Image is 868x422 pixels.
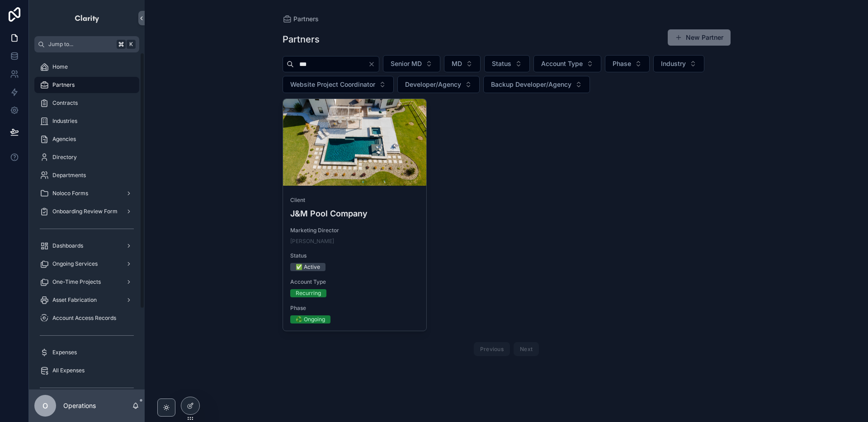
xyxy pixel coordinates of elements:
span: Phase [290,305,420,312]
button: Select Button [605,55,650,72]
button: Select Button [484,55,530,72]
button: Select Button [653,55,704,72]
a: Noloco Forms [34,185,139,202]
span: Departments [52,172,86,179]
button: Select Button [444,55,481,72]
button: Clear [368,61,379,68]
div: Recurring [296,289,321,297]
a: Onboarding Review Form [34,203,139,220]
span: Home [52,63,68,70]
a: Agencies [34,131,139,147]
h1: Partners [283,33,320,46]
span: Partners [293,14,319,23]
span: Account Access Records [52,314,116,322]
a: Home [34,59,139,75]
a: Expenses [34,344,139,361]
span: Status [290,252,420,259]
button: Jump to...K [34,36,139,52]
span: K [127,41,135,48]
a: Account Access Records [34,310,139,326]
span: Jump to... [48,41,113,48]
a: Asset Fabrication [34,292,139,308]
span: Phase [613,59,631,68]
span: Industries [52,117,77,125]
span: Expenses [52,349,77,356]
button: Select Button [533,55,601,72]
a: ClientJ&M Pool CompanyMarketing Director[PERSON_NAME]Status✅ ActiveAccount TypeRecurringPhase♻️ O... [283,98,427,331]
span: O [42,400,48,411]
span: Website Project Coordinator [290,80,375,89]
span: Developer/Agency [405,80,461,89]
span: Ongoing Services [52,260,98,267]
span: Agencies [52,136,76,143]
span: Partners [52,81,75,89]
span: One-Time Projects [52,278,101,286]
p: Operations [63,401,96,410]
span: All Expenses [52,367,85,374]
a: Departments [34,167,139,183]
a: Contracts [34,95,139,111]
div: j_&_m_pools_jpg.png [283,99,427,186]
span: Onboarding Review Form [52,208,118,215]
span: Directory [52,154,77,161]
div: scrollable content [29,52,145,389]
button: Select Button [397,76,480,93]
span: Senior MD [391,59,422,68]
a: [PERSON_NAME] [290,238,334,245]
span: Industry [661,59,686,68]
h4: J&M Pool Company [290,207,420,220]
div: ♻️ Ongoing [296,315,325,324]
span: Client [290,197,420,204]
div: ✅ Active [296,263,320,271]
a: Directory [34,149,139,165]
button: Select Button [283,76,394,93]
a: Dashboards [34,238,139,254]
a: One-Time Projects [34,274,139,290]
span: MD [452,59,462,68]
span: Dashboards [52,242,83,249]
button: New Partner [668,29,731,46]
span: Status [492,59,511,68]
span: Asset Fabrication [52,296,97,304]
img: App logo [74,11,100,25]
button: Select Button [383,55,440,72]
a: Partners [34,77,139,93]
span: Contracts [52,99,78,107]
a: All Expenses [34,362,139,379]
span: Account Type [290,278,420,286]
a: Industries [34,113,139,129]
span: Account Type [541,59,583,68]
span: Backup Developer/Agency [491,80,571,89]
button: Select Button [483,76,590,93]
a: Partners [283,14,319,23]
a: Ongoing Services [34,256,139,272]
span: Marketing Director [290,227,420,234]
span: Noloco Forms [52,190,88,197]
